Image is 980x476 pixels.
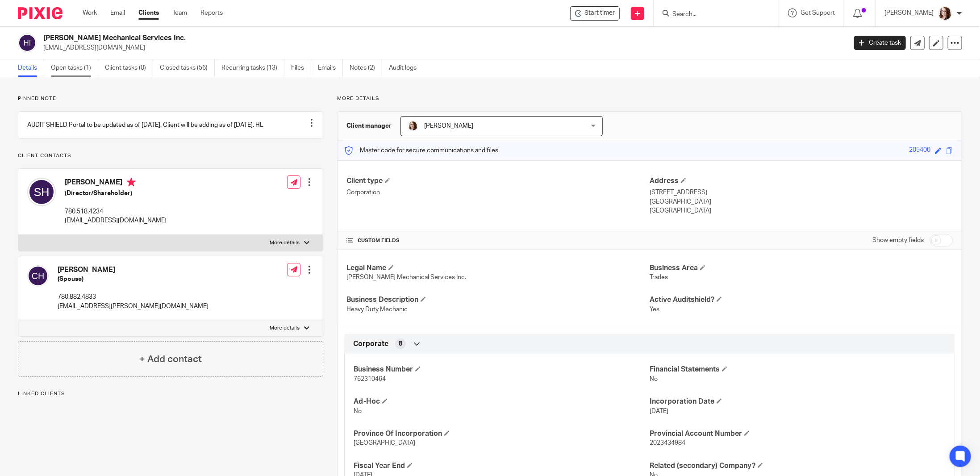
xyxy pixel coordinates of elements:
a: Reports [200,8,223,17]
p: More details [270,325,300,332]
p: Client contacts [18,152,323,159]
h4: + Add contact [139,352,202,366]
a: Clients [138,8,159,17]
a: Audit logs [389,59,423,77]
span: No [354,408,362,414]
img: Kelsey%20Website-compressed%20Resized.jpg [938,6,952,21]
p: [EMAIL_ADDRESS][PERSON_NAME][DOMAIN_NAME] [58,302,209,311]
h4: Business Number [354,365,650,374]
a: Emails [318,59,343,77]
h4: Provincial Account Number [650,429,946,438]
a: Client tasks (0) [105,59,153,77]
p: [GEOGRAPHIC_DATA] [650,197,953,206]
img: svg%3E [27,265,49,287]
a: Create task [854,36,906,50]
a: Closed tasks (56) [160,59,215,77]
span: [DATE] [650,408,668,414]
label: Show empty fields [872,236,924,245]
h2: [PERSON_NAME] Mechanical Services Inc. [43,33,681,43]
div: Holler's Mechanical Services Inc. [570,6,620,21]
h4: Legal Name [346,263,650,273]
a: Files [291,59,311,77]
div: 205400 [909,146,930,156]
span: Heavy Duty Mechanic [346,306,408,313]
h4: Ad-Hoc [354,397,650,406]
span: Corporate [353,339,388,349]
span: [PERSON_NAME] [424,123,473,129]
p: [EMAIL_ADDRESS][DOMAIN_NAME] [65,216,167,225]
h4: Related (secondary) Company? [650,461,946,471]
p: Master code for secure communications and files [344,146,498,155]
h4: [PERSON_NAME] [58,265,209,275]
p: [EMAIL_ADDRESS][DOMAIN_NAME] [43,43,841,52]
a: Open tasks (1) [51,59,98,77]
h4: Province Of Incorporation [354,429,650,438]
img: svg%3E [27,178,56,206]
a: Notes (2) [350,59,382,77]
input: Search [671,11,752,19]
h3: Client manager [346,121,392,130]
p: Corporation [346,188,650,197]
a: Details [18,59,44,77]
h4: Active Auditshield? [650,295,953,305]
a: Work [83,8,97,17]
p: Linked clients [18,390,323,397]
p: [STREET_ADDRESS] [650,188,953,197]
h4: Business Description [346,295,650,305]
span: Yes [650,306,659,313]
img: Kelsey%20Website-compressed%20Resized.jpg [408,121,418,131]
span: 762310464 [354,376,386,382]
p: Pinned note [18,95,323,102]
h4: Fiscal Year End [354,461,650,471]
a: Recurring tasks (13) [221,59,284,77]
span: No [650,376,658,382]
span: [PERSON_NAME] Mechanical Services Inc. [346,274,466,280]
h4: Incorporation Date [650,397,946,406]
h4: [PERSON_NAME] [65,178,167,189]
span: Trades [650,274,668,280]
span: 8 [399,339,402,348]
p: [GEOGRAPHIC_DATA] [650,206,953,215]
h5: (Director/Shareholder) [65,189,167,198]
h5: (Spouse) [58,275,209,284]
img: svg%3E [18,33,37,52]
p: 780.882.4833 [58,292,209,301]
span: Get Support [801,10,835,16]
h4: CUSTOM FIELDS [346,237,650,244]
img: Pixie [18,7,63,19]
a: Team [172,8,187,17]
p: More details [270,239,300,246]
i: Primary [127,178,136,187]
span: Start timer [584,8,615,18]
h4: Address [650,176,953,186]
p: 780.518.4234 [65,207,167,216]
p: More details [337,95,962,102]
p: [PERSON_NAME] [884,8,934,17]
span: 2023434984 [650,440,685,446]
h4: Financial Statements [650,365,946,374]
h4: Business Area [650,263,953,273]
h4: Client type [346,176,650,186]
a: Email [110,8,125,17]
span: [GEOGRAPHIC_DATA] [354,440,415,446]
